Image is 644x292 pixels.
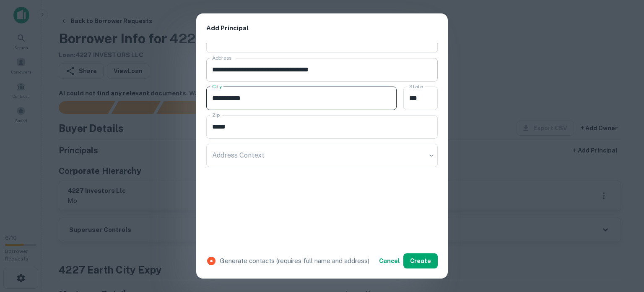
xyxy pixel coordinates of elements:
[409,83,423,90] label: State
[206,144,438,167] div: ​
[212,83,222,90] label: City
[403,253,438,268] button: Create
[212,54,231,61] label: Address
[196,13,448,43] h2: Add Principal
[220,256,369,266] p: Generate contacts (requires full name and address)
[376,253,403,268] button: Cancel
[602,225,644,265] iframe: Chat Widget
[212,111,220,118] label: Zip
